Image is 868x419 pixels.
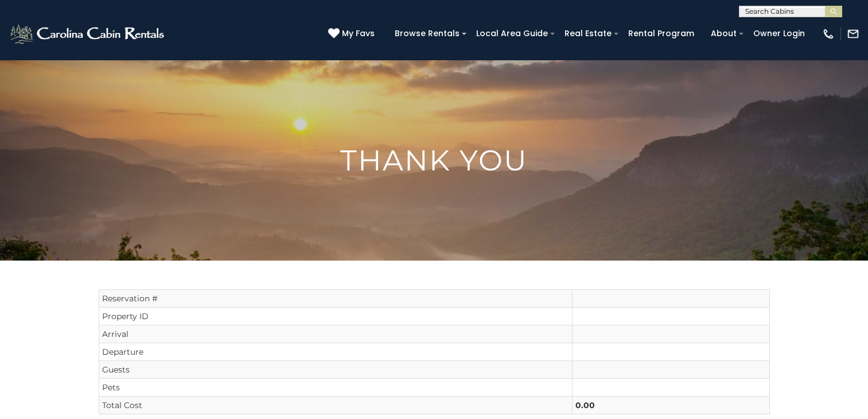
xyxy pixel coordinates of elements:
img: mail-regular-white.png [847,28,859,40]
img: phone-regular-white.png [822,28,835,40]
td: Property ID [99,308,572,325]
strong: 0.00 [575,400,595,410]
a: Local Area Guide [470,25,554,42]
td: Pets [99,379,572,397]
img: White-1-2.png [9,22,168,45]
td: Arrival [99,325,572,343]
td: Reservation # [99,290,572,308]
a: Browse Rentals [389,25,465,42]
a: My Favs [328,28,377,40]
a: Real Estate [559,25,617,42]
a: About [705,25,742,42]
a: Rental Program [622,25,700,42]
td: Total Cost [99,397,572,414]
a: Owner Login [748,25,811,42]
td: Guests [99,361,572,379]
td: Departure [99,343,572,361]
span: My Favs [342,28,375,40]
